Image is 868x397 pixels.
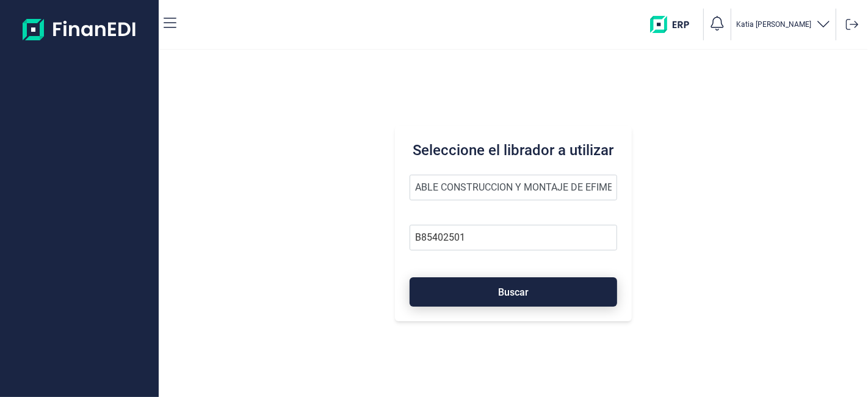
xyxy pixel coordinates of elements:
[410,225,617,250] input: Busque por NIF
[410,175,617,200] input: Seleccione la razón social
[23,10,137,49] img: Logo de aplicación
[410,277,617,307] button: Buscar
[410,140,617,160] h3: Seleccione el librador a utilizar
[650,16,698,33] img: erp
[498,288,529,297] span: Buscar
[736,16,831,34] button: Katia [PERSON_NAME]
[736,20,811,29] p: Katia [PERSON_NAME]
